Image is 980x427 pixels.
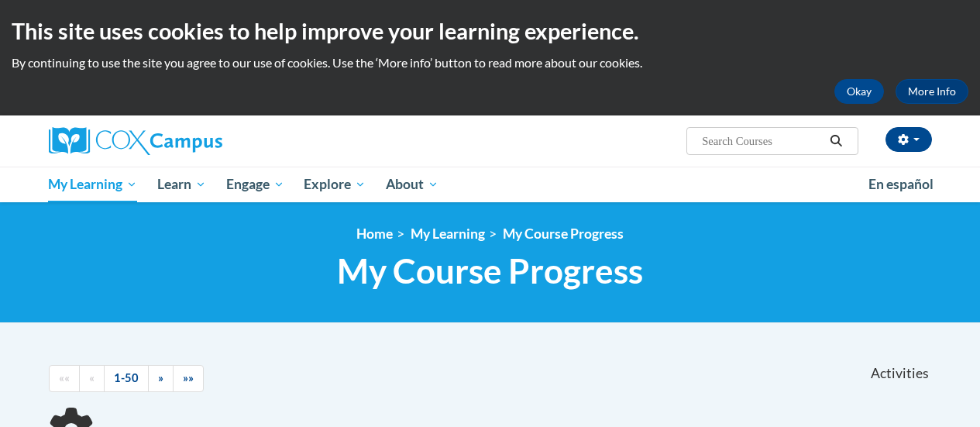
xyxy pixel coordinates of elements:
[824,132,848,150] button: Search
[885,127,932,152] button: Account Settings
[49,365,80,392] a: Begining
[304,175,366,194] span: Explore
[173,365,204,392] a: End
[158,371,163,384] span: »
[294,167,376,202] a: Explore
[868,176,934,192] span: En español
[37,167,944,202] div: Main menu
[59,371,70,384] span: ««
[49,127,328,155] a: Cox Campus
[411,226,485,242] a: My Learning
[89,371,95,384] span: «
[79,365,105,392] a: Previous
[148,365,174,392] a: Next
[49,127,222,155] img: Cox Campus
[226,175,284,194] span: Engage
[858,168,944,201] a: En español
[147,167,216,202] a: Learn
[337,250,643,291] span: My Course Progress
[356,226,393,242] a: Home
[700,132,824,150] input: Search Courses
[376,167,449,202] a: About
[896,79,968,104] a: More Info
[834,79,884,104] button: Okay
[871,365,929,382] span: Activities
[503,226,624,242] a: My Course Progress
[157,175,206,194] span: Learn
[39,167,148,202] a: My Learning
[48,175,137,194] span: My Learning
[183,371,194,384] span: »»
[216,167,294,202] a: Engage
[104,365,149,392] a: 1-50
[12,54,968,71] p: By continuing to use the site you agree to our use of cookies. Use the ‘More info’ button to read...
[386,175,438,194] span: About
[12,15,968,46] h2: This site uses cookies to help improve your learning experience.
